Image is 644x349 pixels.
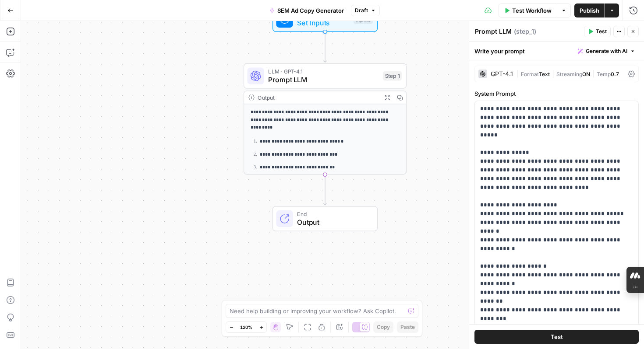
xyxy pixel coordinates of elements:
span: Test Workflow [512,6,552,15]
button: Test [474,330,639,344]
span: Publish [580,6,599,15]
button: Generate with AI [574,45,639,57]
div: GPT-4.1 [491,71,513,77]
span: | [517,69,521,78]
span: Output [297,217,368,227]
span: Temp [597,71,611,77]
g: Edge from step_1 to end [323,174,326,205]
span: Paste [400,323,415,331]
span: SEM Ad Copy Generator [277,6,344,15]
button: Publish [574,3,605,17]
span: Test [596,28,607,35]
span: Format [521,71,539,77]
g: Edge from start to step_1 [323,32,326,63]
textarea: Prompt LLM [475,27,512,36]
div: EndOutput [244,206,407,231]
span: ON [582,71,590,77]
label: System Prompt [474,89,639,98]
button: Test [584,26,611,37]
button: Draft [351,5,380,16]
div: Output [258,93,378,101]
span: End [297,210,368,218]
span: Set Inputs [297,17,349,28]
button: Copy [373,321,393,333]
button: Paste [397,321,418,333]
button: Test Workflow [499,3,557,17]
div: Step 1 [383,71,402,81]
span: Generate with AI [586,47,627,55]
span: 0.7 [611,71,619,77]
span: 120% [240,324,252,331]
span: Copy [377,323,390,331]
div: Set InputsInputs [244,7,407,32]
span: Test [551,332,563,341]
span: Draft [355,7,368,14]
div: Write your prompt [469,42,644,60]
button: SEM Ad Copy Generator [264,3,349,17]
span: Streaming [556,71,582,77]
span: LLM · GPT-4.1 [268,67,379,75]
span: Prompt LLM [268,74,379,85]
span: | [590,69,597,78]
span: | [550,69,556,78]
span: ( step_1 ) [514,27,536,36]
div: Inputs [354,14,373,24]
span: Text [539,71,550,77]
